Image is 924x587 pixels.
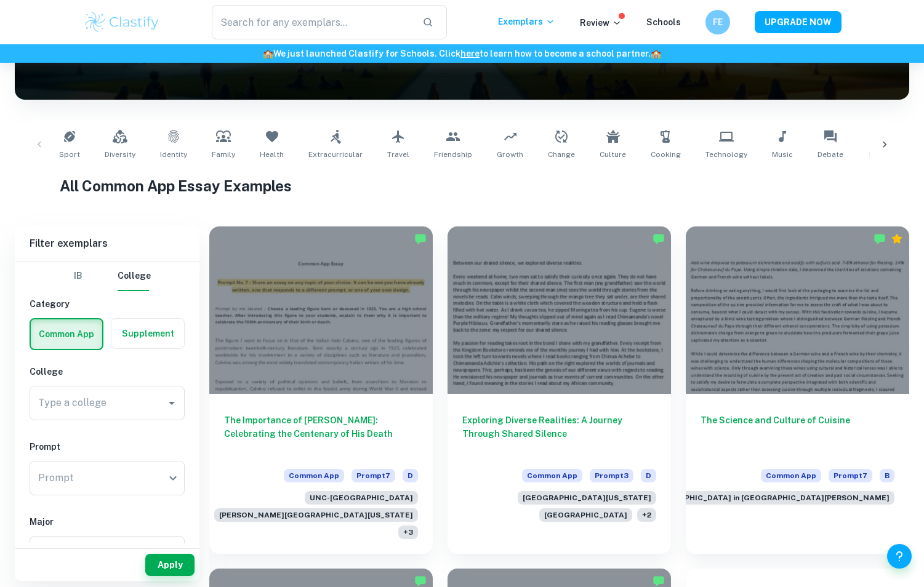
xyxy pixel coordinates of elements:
[880,469,894,482] span: B
[761,469,821,482] span: Common App
[263,49,273,58] span: 🏫
[869,149,887,160] span: Loss
[600,149,626,160] span: Culture
[212,5,413,39] input: Search for any exemplars...
[145,554,195,576] button: Apply
[308,149,363,160] span: Extracurricular
[829,469,872,482] span: Prompt 7
[522,469,582,482] span: Common App
[63,262,151,291] div: Filter type choice
[160,149,187,160] span: Identity
[653,233,665,245] img: Marked
[580,16,622,30] p: Review
[653,575,665,587] img: Marked
[874,233,886,245] img: Marked
[705,10,730,34] button: FE
[214,508,418,522] span: [PERSON_NAME][GEOGRAPHIC_DATA][US_STATE]
[891,233,903,245] div: Premium
[705,149,747,160] span: Technology
[352,469,395,482] span: Prompt 7
[2,47,922,60] h6: We just launched Clastify for Schools. Click to learn how to become a school partner.
[772,149,793,160] span: Music
[497,149,523,160] span: Growth
[414,233,427,245] img: Marked
[118,262,151,291] button: College
[403,469,418,482] span: D
[651,149,681,160] span: Cooking
[63,262,93,291] button: IB
[686,226,909,554] a: The Science and Culture of CuisineCommon AppPrompt7B[US_STATE][GEOGRAPHIC_DATA] in [GEOGRAPHIC_DA...
[163,394,180,412] button: Open
[60,175,865,197] h1: All Common App Essay Examples
[710,15,725,29] h6: FE
[15,226,199,261] h6: Filter exemplars
[434,149,472,160] span: Friendship
[30,297,185,311] h6: Category
[59,149,80,160] span: Sport
[462,413,656,454] h6: Exploring Diverse Realities: A Journey Through Shared Silence
[651,49,661,58] span: 🏫
[305,491,418,505] span: UNC-[GEOGRAPHIC_DATA]
[646,17,681,27] a: Schools
[818,149,843,160] span: Debate
[598,491,894,505] span: [US_STATE][GEOGRAPHIC_DATA] in [GEOGRAPHIC_DATA][PERSON_NAME]
[701,413,894,454] h6: The Science and Culture of Cuisine
[448,226,671,554] a: Exploring Diverse Realities: A Journey Through Shared SilenceCommon AppPrompt3D[GEOGRAPHIC_DATA][...
[212,149,235,160] span: Family
[260,149,284,160] span: Health
[31,319,102,349] button: Common App
[83,10,161,34] img: Clastify logo
[111,319,184,348] button: Supplement
[518,491,656,505] span: [GEOGRAPHIC_DATA][US_STATE]
[887,544,912,569] button: Help and Feedback
[414,575,427,587] img: Marked
[641,469,656,482] span: D
[105,149,135,160] span: Diversity
[498,15,555,28] p: Exemplars
[30,365,185,378] h6: College
[637,508,656,522] span: + 2
[387,149,409,160] span: Travel
[460,49,480,58] a: here
[548,149,575,160] span: Change
[284,469,344,482] span: Common App
[30,440,185,453] h6: Prompt
[755,11,842,33] button: UPGRADE NOW
[590,469,633,482] span: Prompt 3
[539,508,632,522] span: [GEOGRAPHIC_DATA]
[398,525,418,539] span: + 3
[30,515,185,529] h6: Major
[224,413,418,454] h6: The Importance of [PERSON_NAME]: Celebrating the Centenary of His Death
[209,226,433,554] a: The Importance of [PERSON_NAME]: Celebrating the Centenary of His DeathCommon AppPrompt7DUNC-[GEO...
